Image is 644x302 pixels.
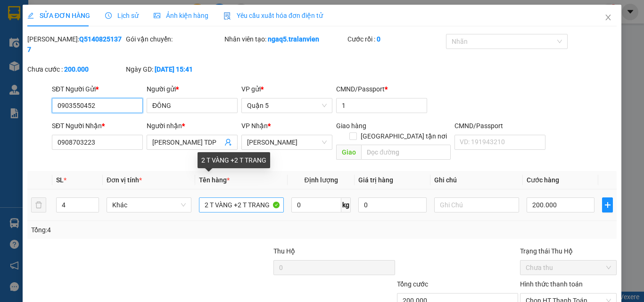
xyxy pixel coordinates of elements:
[64,65,89,73] b: 200.000
[223,12,231,20] img: icon
[199,197,284,212] input: VD: Bàn, Ghế
[27,64,124,74] div: Chưa cước :
[79,36,130,43] b: [DOMAIN_NAME]
[358,176,393,184] span: Giá trị hàng
[105,12,112,19] span: clock-circle
[336,122,366,130] span: Giao hàng
[27,12,90,19] span: SỬA ĐƠN HÀNG
[223,12,323,19] span: Yêu cầu xuất hóa đơn điện tử
[604,14,612,21] span: close
[247,135,327,149] span: Lê Hồng Phong
[527,176,559,184] span: Cước hàng
[27,12,34,19] span: edit
[198,152,270,168] div: 2 T VÀNG +2 T TRANG
[31,225,249,235] div: Tổng: 4
[154,12,208,19] span: Ảnh kiện hàng
[105,12,139,19] span: Lịch sử
[526,261,611,275] span: Chưa thu
[434,197,519,212] input: Ghi Chú
[430,171,523,189] th: Ghi chú
[602,197,613,212] button: plus
[224,34,346,44] div: Nhân viên tạo:
[241,84,332,94] div: VP gửi
[603,201,612,209] span: plus
[199,176,230,184] span: Tên hàng
[126,64,223,74] div: Ngày GD:
[273,247,295,255] span: Thu Hộ
[397,280,428,288] span: Tổng cước
[112,198,186,212] span: Khác
[268,35,319,43] b: ngaq5.tralanvien
[341,197,351,212] span: kg
[58,14,93,107] b: Trà Lan Viên - Gửi khách hàng
[454,121,545,131] div: CMND/Passport
[126,34,223,44] div: Gói vận chuyển:
[357,131,451,141] span: [GEOGRAPHIC_DATA] tận nơi
[520,280,583,288] label: Hình thức thanh toán
[147,121,238,131] div: Người nhận
[52,84,143,94] div: SĐT Người Gửi
[107,176,142,184] span: Đơn vị tính
[377,35,380,43] b: 0
[79,45,130,57] li: (c) 2017
[347,34,444,44] div: Cước rồi :
[520,246,617,256] div: Trạng thái Thu Hộ
[56,176,64,184] span: SL
[31,197,46,212] button: delete
[52,121,143,131] div: SĐT Người Nhận
[147,84,238,94] div: Người gửi
[595,5,621,31] button: Close
[102,12,125,34] img: logo.jpg
[247,98,327,113] span: Quận 5
[304,176,338,184] span: Định lượng
[361,145,451,160] input: Dọc đường
[12,61,34,105] b: Trà Lan Viên
[155,65,193,73] b: [DATE] 15:41
[154,12,160,19] span: picture
[336,84,427,94] div: CMND/Passport
[241,122,268,130] span: VP Nhận
[336,145,361,160] span: Giao
[27,34,124,55] div: [PERSON_NAME]:
[224,139,232,146] span: user-add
